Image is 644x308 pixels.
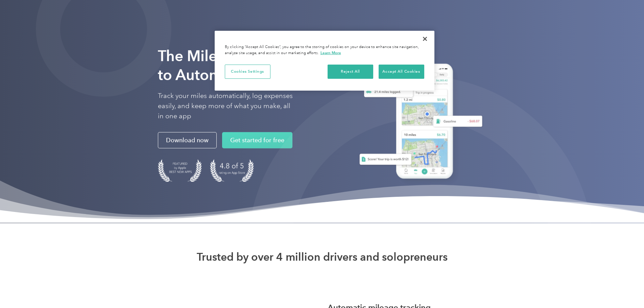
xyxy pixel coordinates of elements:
[379,65,424,79] button: Accept All Cookies
[210,159,254,182] img: 4.9 out of 5 stars on the app store
[418,31,432,46] button: Close
[328,65,373,79] button: Reject All
[158,132,217,148] a: Download now
[225,44,424,56] div: By clicking “Accept All Cookies”, you agree to the storing of cookies on your device to enhance s...
[320,50,341,55] a: More information about your privacy, opens in a new tab
[222,132,292,148] a: Get started for free
[158,47,337,84] strong: The Mileage Tracking App to Automate Your Logs
[225,65,270,79] button: Cookies Settings
[215,31,434,91] div: Privacy
[158,159,202,182] img: Badge for Featured by Apple Best New Apps
[215,31,434,91] div: Cookie banner
[197,250,448,264] strong: Trusted by over 4 million drivers and solopreneurs
[158,91,293,121] p: Track your miles automatically, log expenses easily, and keep more of what you make, all in one app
